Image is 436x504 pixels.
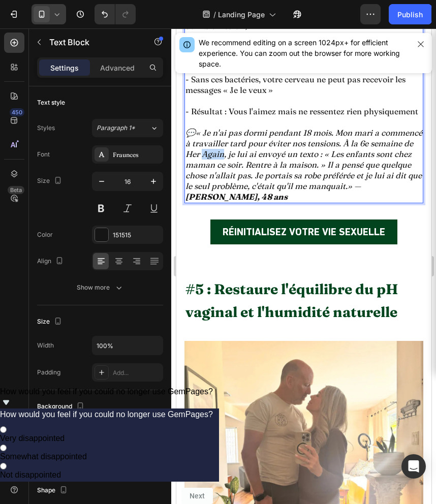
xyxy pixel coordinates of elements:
[389,4,431,24] button: Publish
[92,119,163,137] button: Paragraph 1*
[77,282,124,293] div: Show more
[50,62,79,73] p: Settings
[397,9,423,20] div: Publish
[37,368,60,377] div: Padding
[8,186,24,194] div: Beta
[95,4,136,24] div: Undo/Redo
[92,336,163,355] input: Auto
[10,108,24,116] div: 450
[213,9,216,20] span: /
[401,454,426,479] div: Open Intercom Messenger
[97,123,135,133] span: Paragraph 1*
[37,341,54,350] div: Width
[37,278,163,297] button: Show more
[113,368,161,377] div: Add...
[218,9,265,20] span: Landing Page
[113,150,161,160] div: Fraunces
[37,150,50,159] div: Font
[100,62,135,73] p: Advanced
[37,123,55,133] div: Styles
[113,231,161,240] div: 151515
[199,37,410,69] div: We recommend editing on a screen 1024px+ for efficient experience. You can zoom out the browser f...
[49,36,136,48] p: Text Block
[37,174,64,188] div: Size
[37,315,64,329] div: Size
[37,230,53,239] div: Color
[37,255,66,268] div: Align
[37,98,65,107] div: Text style
[176,28,431,504] iframe: Design area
